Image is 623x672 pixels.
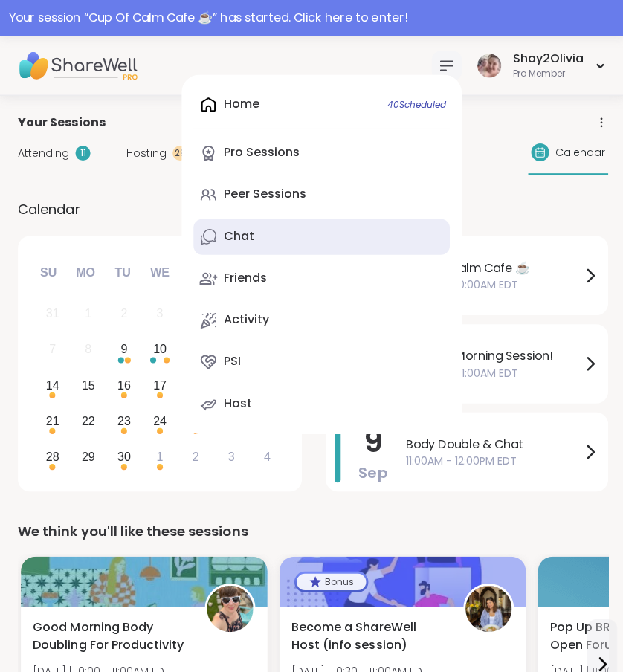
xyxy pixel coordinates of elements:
[85,337,91,358] div: 8
[179,403,211,435] div: Choose Thursday, September 25th, 2025
[222,143,298,160] div: Pro Sessions
[152,337,166,358] div: 10
[143,403,175,435] div: Choose Wednesday, September 24th, 2025
[72,297,104,329] div: Not available Monday, September 1st, 2025
[290,616,445,651] span: Become a ShareWell Host (info session)
[193,384,448,420] a: Host
[18,518,605,539] div: We think you'll like these sessions
[108,403,140,435] div: Choose Tuesday, September 23rd, 2025
[45,409,59,429] div: 21
[143,297,175,329] div: Not available Wednesday, September 3rd, 2025
[85,302,91,322] div: 1
[227,445,233,465] div: 3
[222,393,251,410] div: Host
[404,433,578,451] span: Body Double & Chat
[126,145,166,161] span: Hosting
[193,343,448,378] a: PSI
[404,276,578,291] span: 9:30AM - 10:00AM EDT
[156,302,163,322] div: 3
[179,368,211,400] div: Choose Thursday, September 18th, 2025
[262,445,269,465] div: 4
[152,409,166,429] div: 24
[72,439,104,471] div: Choose Monday, September 29th, 2025
[206,583,252,629] img: Adrienne_QueenOfTheDawn
[172,145,187,160] div: 29
[222,185,305,201] div: Peer Sessions
[404,451,578,467] span: 11:00AM - 12:00PM EDT
[81,445,94,465] div: 29
[214,439,246,471] div: Choose Friday, October 3rd, 2025
[34,294,283,472] div: month 2025-09
[222,352,239,368] div: PSI
[72,332,104,364] div: Not available Monday, September 8th, 2025
[72,403,104,435] div: Choose Monday, September 22nd, 2025
[108,297,140,329] div: Not available Tuesday, September 2nd, 2025
[510,51,581,67] div: Shay2Olivia
[108,439,140,471] div: Choose Tuesday, September 30th, 2025
[404,364,578,379] span: 10:00AM - 11:00AM EDT
[250,439,282,471] div: Choose Saturday, October 4th, 2025
[179,297,211,329] div: Not available Thursday, September 4th, 2025
[49,337,56,358] div: 7
[117,409,130,429] div: 23
[36,297,68,329] div: Not available Sunday, August 31st, 2025
[143,439,175,471] div: Choose Wednesday, October 1st, 2025
[45,302,59,322] div: 31
[193,218,448,253] a: Chat
[179,439,211,471] div: Choose Thursday, October 2nd, 2025
[222,227,253,243] div: Chat
[32,255,65,288] div: Su
[510,67,581,80] div: Pro Member
[191,445,198,465] div: 2
[18,39,137,91] img: ShareWell Nav Logo
[120,302,127,322] div: 2
[362,419,381,460] span: 9
[193,259,448,295] a: Friends
[9,9,614,27] div: Your session “ Cup Of Calm Cafe ☕️ ” has started. Click here to enter!
[18,198,80,219] span: Calendar
[180,255,213,288] div: Th
[295,571,364,587] div: Bonus
[475,54,499,77] img: Shay2Olivia
[33,616,187,651] span: Good Morning Body Doubling For Productivity
[404,258,578,276] span: Cup Of Calm Cafe ☕️
[45,373,59,393] div: 14
[193,301,448,337] a: Activity
[357,460,386,481] span: Sep
[108,332,140,364] div: Choose Tuesday, September 9th, 2025
[106,255,138,288] div: Tu
[81,409,94,429] div: 22
[179,332,211,364] div: Choose Thursday, September 11th, 2025
[193,176,448,212] a: Peer Sessions
[193,135,448,170] a: Pro Sessions
[222,268,265,285] div: Friends
[68,255,101,288] div: Mo
[117,373,130,393] div: 16
[18,113,105,131] span: Your Sessions
[81,373,94,393] div: 15
[222,310,268,326] div: Activity
[463,583,509,629] img: Mana
[156,445,163,465] div: 1
[36,368,68,400] div: Choose Sunday, September 14th, 2025
[143,368,175,400] div: Choose Wednesday, September 17th, 2025
[36,439,68,471] div: Choose Sunday, September 28th, 2025
[120,337,127,358] div: 9
[143,255,175,288] div: We
[36,403,68,435] div: Choose Sunday, September 21st, 2025
[552,144,602,160] span: Calendar
[36,332,68,364] div: Not available Sunday, September 7th, 2025
[152,373,166,393] div: 17
[72,368,104,400] div: Choose Monday, September 15th, 2025
[45,445,59,465] div: 28
[108,368,140,400] div: Choose Tuesday, September 16th, 2025
[18,145,69,161] span: Attending
[75,145,90,160] div: 11
[117,445,130,465] div: 30
[143,332,175,364] div: Choose Wednesday, September 10th, 2025
[404,346,578,364] span: Pop Up! Morning Session!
